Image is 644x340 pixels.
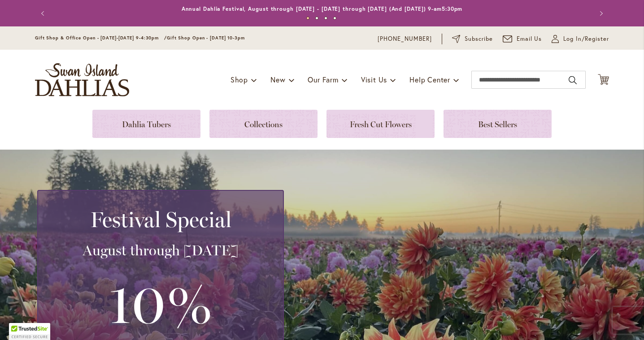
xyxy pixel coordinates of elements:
span: Visit Us [361,75,387,84]
span: Help Center [409,75,450,84]
span: Our Farm [308,75,338,84]
a: Log In/Register [552,34,609,43]
a: Email Us [503,34,542,43]
h2: Festival Special [49,207,272,232]
h3: 10% [49,268,272,338]
span: Email Us [517,34,542,43]
button: 4 of 4 [333,17,336,20]
span: Subscribe [465,34,493,43]
span: New [270,75,285,84]
span: Gift Shop Open - [DATE] 10-3pm [167,35,245,41]
button: 2 of 4 [315,17,318,20]
button: Previous [35,4,53,22]
span: Log In/Register [563,34,609,43]
h3: August through [DATE] [49,241,272,259]
a: Subscribe [452,34,493,43]
a: [PHONE_NUMBER] [378,34,432,43]
span: Gift Shop & Office Open - [DATE]-[DATE] 9-4:30pm / [35,35,167,41]
button: 3 of 4 [324,17,327,20]
span: Shop [231,75,248,84]
button: 1 of 4 [306,17,309,20]
button: Next [591,4,609,22]
a: Annual Dahlia Festival, August through [DATE] - [DATE] through [DATE] (And [DATE]) 9-am5:30pm [182,5,463,12]
a: store logo [35,63,129,96]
